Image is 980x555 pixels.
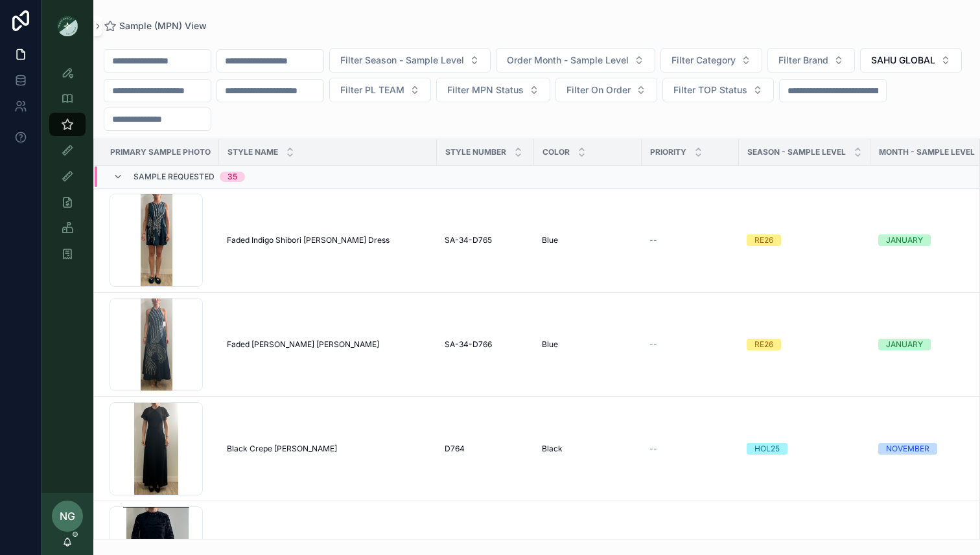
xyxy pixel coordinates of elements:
[649,235,657,245] span: --
[747,339,863,350] a: RE26
[649,235,731,245] a: --
[754,443,780,455] div: HOL25
[447,84,524,96] span: Filter MPN Status
[747,443,863,455] a: HOL25
[496,48,655,73] button: Select Button
[673,84,747,96] span: Filter TOP Status
[445,444,526,454] a: D764
[57,16,78,36] img: App logo
[754,234,773,246] div: RE26
[134,172,215,182] span: Sample Requested
[886,339,923,350] div: JANUARY
[747,234,863,246] a: RE26
[445,235,492,245] span: SA-34-D765
[542,339,558,350] span: Blue
[104,19,207,32] a: Sample (MPN) View
[445,147,506,157] span: Style Number
[227,444,429,454] a: Black Crepe [PERSON_NAME]
[649,444,731,454] a: --
[649,339,657,350] span: --
[542,235,634,245] a: Blue
[662,78,774,102] button: Select Button
[767,48,855,73] button: Select Button
[60,508,75,524] span: NG
[754,339,773,350] div: RE26
[329,48,491,73] button: Select Button
[879,147,975,157] span: MONTH - SAMPLE LEVEL
[542,444,563,454] span: Black
[340,54,464,67] span: Filter Season - Sample Level
[886,443,929,455] div: NOVEMBER
[340,84,404,96] span: Filter PL TEAM
[445,339,526,350] a: SA-34-D766
[445,235,526,245] a: SA-34-D765
[649,444,657,454] span: --
[542,339,634,350] a: Blue
[227,235,429,245] a: Faded Indigo Shibori [PERSON_NAME] Dress
[227,147,278,157] span: Style Name
[41,52,93,282] div: scrollable content
[671,54,736,67] span: Filter Category
[227,172,237,182] div: 35
[445,444,465,454] span: D764
[566,84,631,96] span: Filter On Order
[119,19,207,32] span: Sample (MPN) View
[660,48,762,73] button: Select Button
[507,54,629,67] span: Order Month - Sample Level
[650,147,686,157] span: PRIORITY
[445,339,492,350] span: SA-34-D766
[778,54,828,67] span: Filter Brand
[649,339,731,350] a: --
[542,147,570,157] span: Color
[110,147,211,157] span: PRIMARY SAMPLE PHOTO
[227,339,379,350] span: Faded [PERSON_NAME] [PERSON_NAME]
[227,339,429,350] a: Faded [PERSON_NAME] [PERSON_NAME]
[555,78,657,102] button: Select Button
[860,48,962,73] button: Select Button
[747,147,846,157] span: Season - Sample Level
[542,444,634,454] a: Black
[227,444,337,454] span: Black Crepe [PERSON_NAME]
[436,78,550,102] button: Select Button
[329,78,431,102] button: Select Button
[227,235,390,245] span: Faded Indigo Shibori [PERSON_NAME] Dress
[871,54,935,67] span: SAHU GLOBAL
[542,235,558,245] span: Blue
[886,234,923,246] div: JANUARY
